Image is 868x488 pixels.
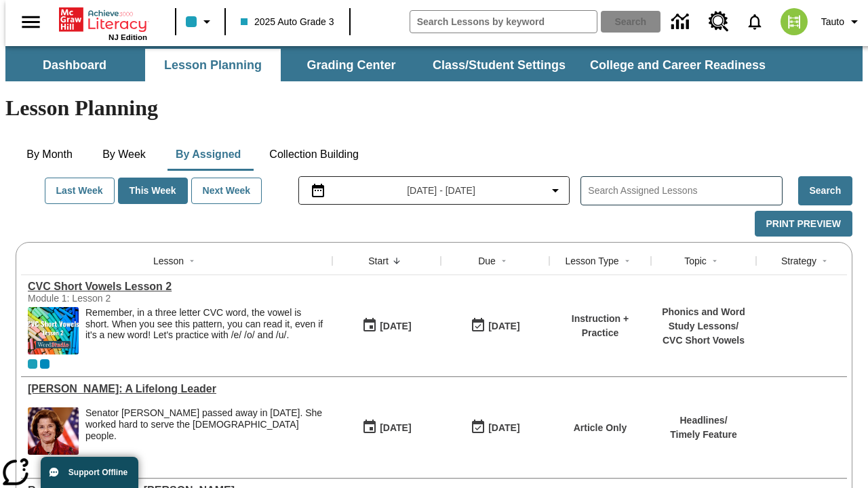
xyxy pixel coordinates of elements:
[180,9,220,34] button: Class color is light blue. Change class color
[755,211,852,237] button: Print Preview
[145,49,281,81] button: Lesson Planning
[670,413,737,428] p: Headlines /
[707,253,723,269] button: Sort
[241,15,334,29] span: 2025 Auto Grade 3
[90,138,158,171] button: By Week
[368,254,389,268] div: Start
[588,181,781,201] input: Search Assigned Lessons
[41,457,138,488] button: Support Offline
[85,407,325,441] div: Senator [PERSON_NAME] passed away in [DATE]. She worked hard to serve the [DEMOGRAPHIC_DATA] people.
[68,468,127,477] span: Support Offline
[565,254,618,268] div: Lesson Type
[108,33,147,41] span: NJ Edition
[816,9,868,34] button: Profile/Settings
[737,4,772,39] a: Notifications
[28,383,325,395] a: Dianne Feinstein: A Lifelong Leader, Lessons
[45,178,115,204] button: Last Week
[59,5,147,41] div: Home
[380,318,411,335] div: [DATE]
[781,254,816,268] div: Strategy
[478,254,496,268] div: Due
[556,312,644,340] p: Instruction + Practice
[772,4,816,39] button: Select a new avatar
[380,420,411,436] div: [DATE]
[466,313,524,339] button: 09/03/25: Last day the lesson can be accessed
[59,6,147,33] a: Home
[40,359,50,369] div: OL 2025 Auto Grade 4
[670,428,737,442] p: Timely Feature
[16,138,83,171] button: By Month
[410,11,597,33] input: search field
[7,49,142,81] button: Dashboard
[5,46,863,81] div: SubNavbar
[304,182,564,199] button: Select the date range menu item
[165,138,252,171] button: By Assigned
[684,254,707,268] div: Topic
[816,253,833,269] button: Sort
[821,15,844,29] span: Tauto
[5,49,778,81] div: SubNavbar
[798,176,852,205] button: Search
[389,253,405,269] button: Sort
[488,420,519,436] div: [DATE]
[28,359,37,369] div: Current Class
[488,318,519,335] div: [DATE]
[85,307,325,341] p: Remember, in a three letter CVC word, the vowel is short. When you see this pattern, you can read...
[466,415,524,441] button: 09/03/25: Last day the lesson can be accessed
[118,178,188,204] button: This Week
[547,182,564,199] svg: Collapse Date Range Filter
[191,178,262,204] button: Next Week
[579,49,776,81] button: College and Career Readiness
[496,253,512,269] button: Sort
[5,96,863,121] h1: Lesson Planning
[283,49,419,81] button: Grading Center
[619,253,635,269] button: Sort
[357,415,416,441] button: 09/03/25: First time the lesson was available
[422,49,576,81] button: Class/Student Settings
[701,3,737,40] a: Resource Center, Will open in new tab
[357,313,416,339] button: 09/03/25: First time the lesson was available
[28,281,325,293] div: CVC Short Vowels Lesson 2
[28,281,325,293] a: CVC Short Vowels Lesson 2, Lessons
[658,333,749,348] p: CVC Short Vowels
[663,3,701,41] a: Data Center
[85,307,325,354] div: Remember, in a three letter CVC word, the vowel is short. When you see this pattern, you can read...
[574,421,627,435] p: Article Only
[184,253,200,269] button: Sort
[781,8,808,35] img: avatar image
[28,407,79,455] img: Senator Dianne Feinstein of California smiles with the U.S. flag behind her.
[407,184,475,198] span: [DATE] - [DATE]
[258,138,370,171] button: Collection Building
[28,383,325,395] div: Dianne Feinstein: A Lifelong Leader
[11,2,51,42] button: Open side menu
[658,305,749,333] p: Phonics and Word Study Lessons /
[85,407,325,455] div: Senator Dianne Feinstein passed away in September 2023. She worked hard to serve the American peo...
[28,293,231,304] div: Module 1: Lesson 2
[28,307,79,354] img: CVC Short Vowels Lesson 2.
[153,254,184,268] div: Lesson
